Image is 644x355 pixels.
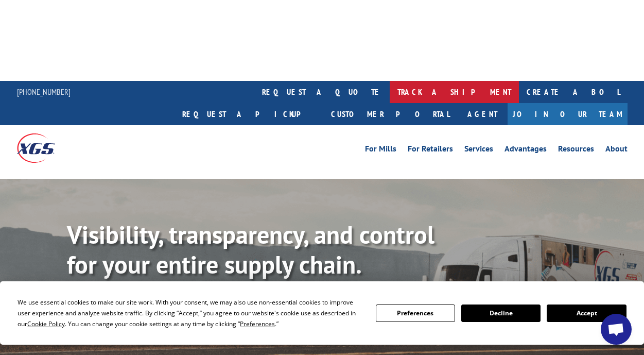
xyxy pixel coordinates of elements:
a: Join Our Team [508,103,628,125]
a: Services [464,145,493,156]
a: Request a pickup [175,103,323,125]
div: We use essential cookies to make our site work. With your consent, we may also use non-essential ... [18,297,363,329]
a: For Mills [365,145,396,156]
a: Resources [558,145,594,156]
b: Visibility, transparency, and control for your entire supply chain. [67,218,434,280]
button: Preferences [376,305,455,322]
a: Advantages [504,145,547,156]
span: Preferences [240,319,275,328]
div: Open chat [601,314,632,345]
a: track a shipment [390,81,519,103]
a: About [605,145,628,156]
button: Accept [547,305,626,322]
a: For Retailers [408,145,453,156]
a: request a quote [254,81,390,103]
span: Cookie Policy [27,319,65,328]
a: Agent [457,103,508,125]
a: Customer Portal [323,103,457,125]
button: Decline [461,305,541,322]
a: Create a BOL [519,81,628,103]
a: [PHONE_NUMBER] [17,87,71,97]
